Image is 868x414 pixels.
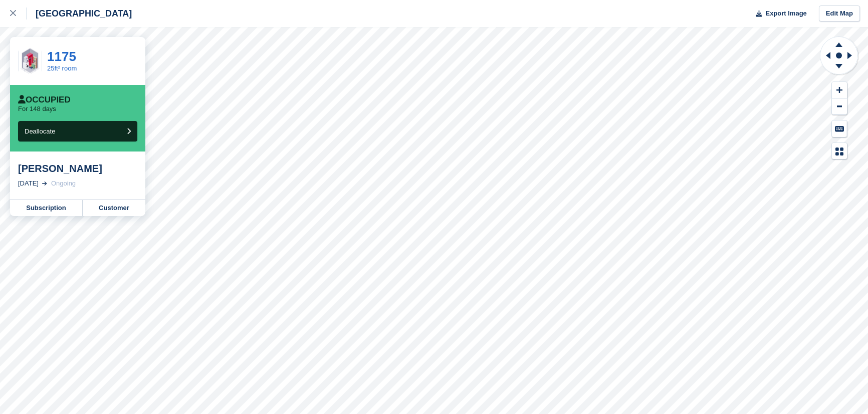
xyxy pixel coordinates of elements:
[18,178,39,188] div: [DATE]
[83,200,145,216] a: Customer
[27,7,132,19] div: [GEOGRAPHIC_DATA]
[18,105,56,113] p: For 148 days
[42,181,47,185] img: arrow-right-light-icn-cde0832a797a2874e46488d9cf13f60e5c3a73dbe684e267c42b8395dfbc2abf.svg
[832,98,847,115] button: Zoom Out
[10,200,83,216] a: Subscription
[819,5,860,22] a: Edit Map
[19,46,42,75] img: 25FT.png
[18,121,137,141] button: Deallocate
[750,5,807,22] button: Export Image
[18,95,71,105] div: Occupied
[25,127,55,135] span: Deallocate
[18,162,137,174] div: [PERSON_NAME]
[47,49,76,64] a: 1175
[832,143,847,159] button: Map Legend
[832,82,847,98] button: Zoom In
[765,8,806,18] span: Export Image
[832,120,847,137] button: Keyboard Shortcuts
[47,64,77,72] a: 25ft² room
[51,178,76,188] div: Ongoing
